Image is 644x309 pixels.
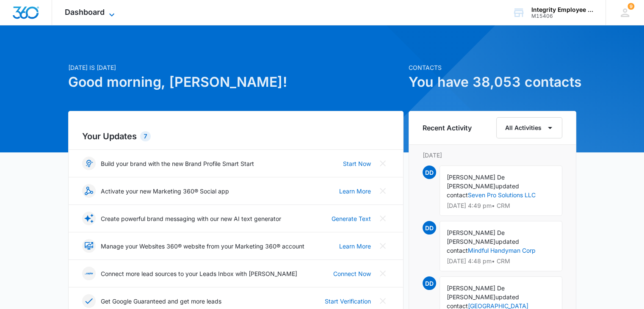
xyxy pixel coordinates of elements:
button: Close [376,184,390,198]
a: Start Now [343,159,371,168]
p: Get Google Guaranteed and get more leads [101,297,221,306]
h1: Good morning, [PERSON_NAME]! [68,72,404,92]
p: Manage your Websites 360® website from your Marketing 360® account [101,242,304,251]
a: Seven Pro Solutions LLC [468,191,536,199]
p: [DATE] 4:48 pm • CRM [447,258,555,264]
div: account id [531,13,593,19]
h2: Your Updates [82,130,390,143]
button: Close [376,157,390,170]
span: Dashboard [65,8,105,17]
span: [PERSON_NAME] De [PERSON_NAME] [447,229,505,245]
a: Learn More [339,187,371,196]
span: DD [423,221,436,235]
div: notifications count [627,3,634,10]
button: Close [376,212,390,225]
a: Learn More [339,242,371,251]
h1: You have 38,053 contacts [409,72,576,92]
button: Close [376,239,390,253]
div: 7 [140,131,151,141]
p: Create powerful brand messaging with our new AI text generator [101,214,281,223]
div: account name [531,6,593,13]
span: [PERSON_NAME] De [PERSON_NAME] [447,174,505,190]
p: Build your brand with the new Brand Profile Smart Start [101,159,254,168]
span: [PERSON_NAME] De [PERSON_NAME] [447,284,505,301]
h6: Recent Activity [423,123,472,133]
a: Mindful Handyman Corp [468,247,536,254]
p: Activate your new Marketing 360® Social app [101,187,229,196]
p: [DATE] [423,151,562,160]
button: Close [376,294,390,308]
p: [DATE] is [DATE] [68,63,404,72]
p: Connect more lead sources to your Leads Inbox with [PERSON_NAME] [101,269,297,278]
span: 9 [627,3,634,10]
button: Close [376,267,390,280]
a: Generate Text [332,214,371,223]
p: [DATE] 4:49 pm • CRM [447,203,555,209]
button: All Activities [496,117,562,138]
p: Contacts [409,63,576,72]
a: Start Verification [325,297,371,306]
a: Connect Now [333,269,371,278]
span: DD [423,166,436,179]
span: DD [423,276,436,290]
